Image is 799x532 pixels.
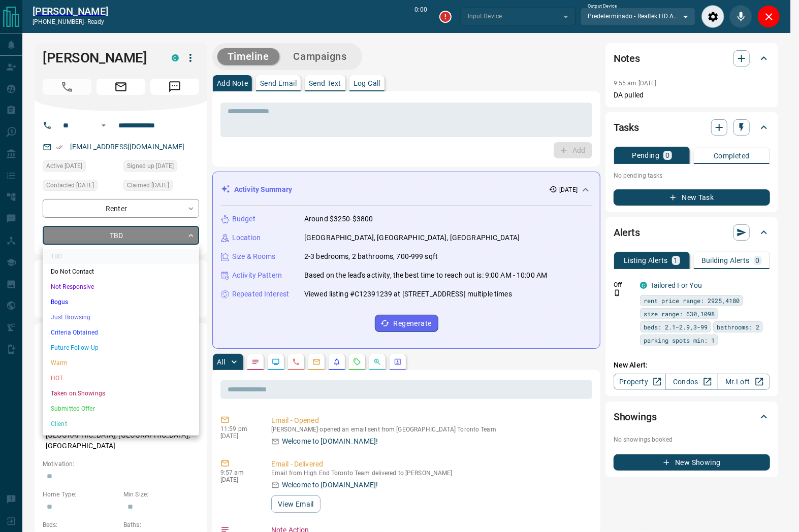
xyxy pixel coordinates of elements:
li: Taken on Showings [43,386,199,401]
li: Warm [43,355,199,371]
li: Bogus [43,294,199,310]
li: Criteria Obtained [43,325,199,340]
li: HOT [43,371,199,386]
li: Not Responsive [43,279,199,294]
li: Client [43,416,199,431]
li: Do Not Contact [43,264,199,279]
li: Just Browsing [43,310,199,325]
li: Future Follow Up [43,340,199,355]
li: Submitted Offer [43,401,199,416]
